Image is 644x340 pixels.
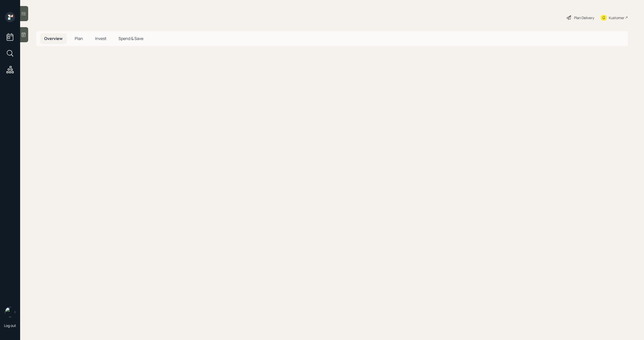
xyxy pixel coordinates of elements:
div: Kustomer [609,15,624,20]
div: Log out [4,323,16,328]
span: Invest [95,36,106,41]
div: Plan Delivery [574,15,594,20]
img: michael-russo-headshot.png [5,307,15,317]
span: Overview [44,36,63,41]
span: Plan [75,36,83,41]
span: Spend & Save [118,36,143,41]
